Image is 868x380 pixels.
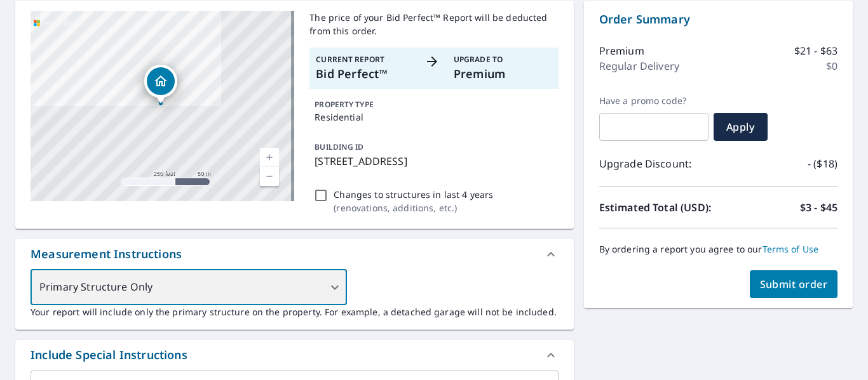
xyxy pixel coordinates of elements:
[315,99,553,110] p: PROPERTY TYPE
[760,277,828,291] span: Submit order
[599,156,719,171] p: Upgrade Discount:
[599,58,679,74] p: Regular Delivery
[15,239,574,270] div: Measurement Instructions
[316,65,414,82] p: Bid Perfect™
[31,246,182,263] div: Measurement Instructions
[599,244,837,255] p: By ordering a report you agree to our
[31,270,347,305] div: Primary Structure Only
[599,200,719,215] p: Estimated Total (USD):
[724,120,757,134] span: Apply
[316,54,414,65] p: Current Report
[315,110,553,124] p: Residential
[15,340,574,370] div: Include Special Instructions
[260,148,279,167] a: Current Level 17, Zoom In
[309,11,558,37] p: The price of your Bid Perfect™ Report will be deducted from this order.
[315,154,553,169] p: [STREET_ADDRESS]
[826,58,837,74] p: $0
[800,200,837,215] p: $3 - $45
[763,243,819,255] a: Terms of Use
[315,141,363,152] p: BUILDING ID
[260,167,279,186] a: Current Level 17, Zoom Out
[750,270,838,298] button: Submit order
[31,346,187,364] div: Include Special Instructions
[599,11,837,28] p: Order Summary
[599,43,644,58] p: Premium
[454,54,552,65] p: Upgrade To
[808,156,837,171] p: - ($18)
[31,305,559,318] p: Your report will include only the primary structure on the property. For example, a detached gara...
[334,188,493,201] p: Changes to structures in last 4 years
[794,43,837,58] p: $21 - $63
[144,65,177,104] div: Dropped pin, building 1, Residential property, 120 Meadow View Dr Newtown, PA 18940
[599,95,709,107] label: Have a promo code?
[714,113,768,141] button: Apply
[334,201,493,214] p: ( renovations, additions, etc. )
[454,65,552,82] p: Premium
